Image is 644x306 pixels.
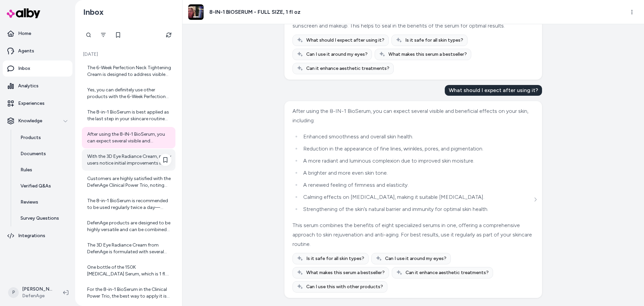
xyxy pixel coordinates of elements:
button: P[PERSON_NAME]DefenAge [4,282,58,303]
p: Verified Q&As [20,183,51,189]
a: Integrations [3,228,72,244]
a: After using the 8-IN-1 BioSerum, you can expect several visible and beneficial effects on your sk... [82,127,175,148]
p: Experiences [18,100,45,107]
a: Verified Q&As [14,178,72,194]
div: One bottle of the 150K [MEDICAL_DATA] Serum, which is 1 fl. oz., is designed to last for about on... [87,264,171,277]
button: Filter [97,28,110,42]
p: [PERSON_NAME] [22,286,52,293]
button: Knowledge [3,113,72,129]
div: The 3D Eye Radiance Cream from DefenAge is formulated with several key ingredients designed to ad... [87,242,171,255]
span: What makes this serum a bestseller? [306,269,385,276]
a: Rules [14,162,72,178]
button: Refresh [162,28,175,42]
h2: Inbox [83,7,104,17]
span: What makes this serum a bestseller? [388,51,467,58]
a: One bottle of the 150K [MEDICAL_DATA] Serum, which is 1 fl. oz., is designed to last for about on... [82,260,175,281]
div: For the 8-in-1 BioSerum in the Clinical Power Trio, the best way to apply it is to use one pump o... [87,286,171,300]
p: Analytics [18,83,39,89]
a: For the 8-in-1 BioSerum in the Clinical Power Trio, the best way to apply it is to use one pump o... [82,282,175,304]
p: Integrations [18,232,45,239]
div: Yes, you can definitely use other products with the 6-Week Perfection Neck Tightening Cream. For ... [87,87,171,100]
p: Agents [18,48,34,54]
p: Products [20,134,41,141]
a: Customers are highly satisfied with the DefenAge Clinical Power Trio, noting significant improvem... [82,171,175,193]
li: Strengthening of the skin’s natural barrier and immunity for optimal skin health. [301,205,532,214]
p: Survey Questions [20,215,59,222]
a: Survey Questions [14,210,72,226]
span: Can I use this with other products? [306,283,383,290]
div: Customers are highly satisfied with the DefenAge Clinical Power Trio, noting significant improvem... [87,175,171,189]
p: Home [18,30,31,37]
span: Can I use it around my eyes? [385,255,446,262]
button: See more [531,195,539,204]
a: The 3D Eye Radiance Cream from DefenAge is formulated with several key ingredients designed to ad... [82,238,175,259]
span: Is it safe for all skin types? [306,255,364,262]
span: DefenAge [22,293,52,299]
a: Documents [14,146,72,162]
img: alby Logo [7,8,40,18]
a: Inbox [3,60,72,77]
p: Knowledge [18,118,42,124]
p: [DATE] [82,51,175,58]
a: Analytics [3,78,72,94]
li: A brighter and more even skin tone. [301,168,532,178]
li: A renewed feeling of firmness and elasticity. [301,180,532,190]
a: Experiences [3,95,72,112]
a: The 8-in-1 BioSerum is best applied as the last step in your skincare routine (except for sunscre... [82,105,175,126]
div: What should I expect after using it? [445,85,542,96]
div: The 6-Week Perfection Neck Tightening Cream is designed to address visible signs of aging on the ... [87,64,171,78]
a: Agents [3,43,72,59]
a: With the 3D Eye Radiance Cream, many users notice initial improvements in [MEDICAL_DATA], puffine... [82,149,175,171]
div: After using the 8-IN-1 BioSerum, you can expect several visible and beneficial effects on your sk... [292,106,532,125]
div: With the 3D Eye Radiance Cream, many users notice initial improvements in [MEDICAL_DATA], puffine... [87,153,171,167]
div: After using the 8-IN-1 BioSerum, you can expect several visible and beneficial effects on your sk... [87,131,171,144]
a: The 6-Week Perfection Neck Tightening Cream is designed to address visible signs of aging on the ... [82,60,175,82]
p: Documents [20,150,46,157]
a: Yes, you can definitely use other products with the 6-Week Perfection Neck Tightening Cream. For ... [82,83,175,104]
p: Reviews [20,199,38,206]
div: DefenAge products are designed to be highly versatile and can be combined with almost any skincar... [87,220,171,233]
div: The 8-in-1 BioSerum is recommended to be used regularly twice a day—morning and night. Use one pu... [87,198,171,211]
img: hqdefault_8_2.jpg [188,4,204,20]
span: Can I use it around my eyes? [306,51,368,58]
div: The 8-in-1 BioSerum is best applied as the last step in your skincare routine (except for sunscre... [87,109,171,122]
a: DefenAge products are designed to be highly versatile and can be combined with almost any skincar... [82,216,175,237]
li: Calming effects on [MEDICAL_DATA], making it suitable [MEDICAL_DATA]. [301,192,532,202]
a: The 8-in-1 BioSerum is recommended to be used regularly twice a day—morning and night. Use one pu... [82,193,175,215]
li: Reduction in the appearance of fine lines, wrinkles, pores, and pigmentation. [301,144,532,154]
p: Rules [20,167,32,173]
span: P [8,287,19,298]
div: This serum combines the benefits of eight specialized serums in one, offering a comprehensive app... [292,221,532,249]
span: What should I expect after using it? [306,37,384,44]
a: Reviews [14,194,72,210]
p: Inbox [18,65,30,72]
li: A more radiant and luminous complexion due to improved skin moisture. [301,156,532,166]
span: Is it safe for all skin types? [405,37,463,44]
a: Products [14,130,72,146]
h3: 8-IN-1 BIOSERUM - FULL SIZE, 1 fl oz [209,8,301,16]
a: Home [3,26,72,42]
span: Can it enhance aesthetic treatments? [406,269,489,276]
li: Enhanced smoothness and overall skin health. [301,132,532,141]
span: Can it enhance aesthetic treatments? [306,65,389,72]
